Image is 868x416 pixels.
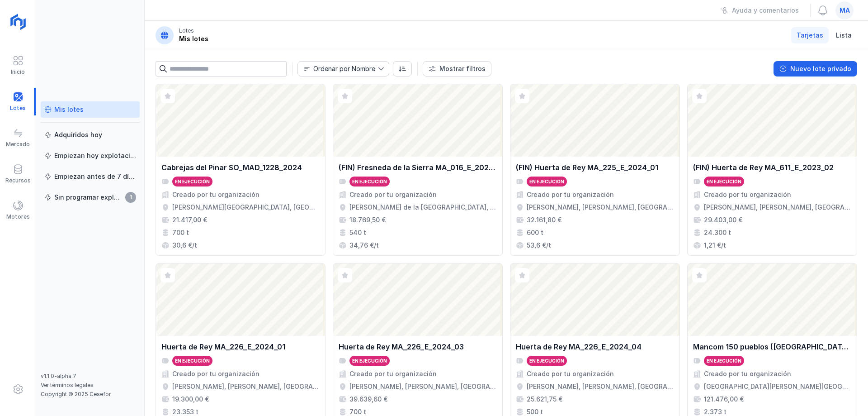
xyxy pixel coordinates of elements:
a: Mis lotes [41,101,140,118]
div: [PERSON_NAME], [PERSON_NAME], [GEOGRAPHIC_DATA], [GEOGRAPHIC_DATA] [172,382,320,391]
div: Mancom 150 pueblos ([GEOGRAPHIC_DATA]) SO_MAD_1186_2024 [693,341,851,352]
div: 19.300,00 € [172,395,209,404]
button: Mostrar filtros [423,61,491,77]
div: 700 t [172,228,189,237]
div: Sin programar explotación [54,193,123,202]
button: Nuevo lote privado [774,61,857,77]
div: Recursos [5,177,31,184]
div: [PERSON_NAME], [PERSON_NAME], [GEOGRAPHIC_DATA], [GEOGRAPHIC_DATA] [527,382,674,391]
div: En ejecución [707,358,741,364]
div: En ejecución [175,178,210,185]
div: Huerta de Rey MA_226_E_2024_03 [339,341,464,352]
span: ma [840,6,850,15]
div: Nuevo lote privado [790,64,851,73]
div: En ejecución [352,358,387,364]
div: Creado por tu organización [172,190,259,199]
a: Ver términos legales [41,382,94,388]
div: (FIN) Huerta de Rey MA_611_E_2023_02 [693,162,834,173]
div: En ejecución [707,178,741,185]
div: Creado por tu organización [527,190,614,199]
div: Creado por tu organización [704,190,791,199]
span: Nombre [298,62,378,76]
div: 540 t [349,228,366,237]
a: (FIN) Huerta de Rey MA_611_E_2023_02En ejecuciónCreado por tu organización[PERSON_NAME], [PERSON_... [687,84,857,256]
a: Lista [830,27,857,43]
div: 18.769,50 € [349,215,386,225]
span: Lista [836,31,852,40]
div: Empiezan hoy explotación [54,151,136,160]
div: Creado por tu organización [349,369,437,378]
div: Huerta de Rey MA_226_E_2024_01 [161,341,285,352]
div: Ordenar por Nombre [313,66,375,72]
div: Copyright © 2025 Cesefor [41,391,140,398]
div: Lotes [179,27,194,34]
a: Sin programar explotación1 [41,189,140,206]
div: 39.639,60 € [349,395,387,404]
div: 30,6 €/t [172,241,197,250]
div: v1.1.0-alpha.7 [41,373,140,380]
div: Creado por tu organización [704,369,791,378]
div: Creado por tu organización [172,369,259,378]
button: Ayuda y comentarios [715,3,805,18]
div: [PERSON_NAME][GEOGRAPHIC_DATA], [GEOGRAPHIC_DATA], [GEOGRAPHIC_DATA] [172,203,320,212]
div: 29.403,00 € [704,215,742,225]
div: Inicio [11,68,25,76]
div: En ejecución [175,358,210,364]
div: Motores [6,213,30,220]
div: [PERSON_NAME], [PERSON_NAME], [GEOGRAPHIC_DATA], [GEOGRAPHIC_DATA] [349,382,497,391]
a: Adquiridos hoy [41,127,140,143]
div: 25.621,75 € [527,395,562,404]
a: Cabrejas del Pinar SO_MAD_1228_2024En ejecuciónCreado por tu organización[PERSON_NAME][GEOGRAPHIC... [156,84,325,256]
div: Mis lotes [179,34,208,43]
a: (FIN) Huerta de Rey MA_225_E_2024_01En ejecuciónCreado por tu organización[PERSON_NAME], [PERSON_... [510,84,680,256]
div: 1,21 €/t [704,241,726,250]
div: (FIN) Huerta de Rey MA_225_E_2024_01 [516,162,658,173]
div: 34,76 €/t [349,241,379,250]
div: 32.161,80 € [527,215,561,225]
div: En ejecución [529,358,564,364]
a: Empiezan hoy explotación [41,148,140,164]
div: En ejecución [352,178,387,185]
div: Empiezan antes de 7 días [54,172,136,181]
div: Creado por tu organización [349,190,437,199]
div: Huerta de Rey MA_226_E_2024_04 [516,341,642,352]
div: Mis lotes [54,105,84,114]
div: (FIN) Fresneda de la Sierra MA_016_E_2024_01 [339,162,497,173]
div: [PERSON_NAME], [PERSON_NAME], [GEOGRAPHIC_DATA], [GEOGRAPHIC_DATA] [527,203,674,212]
div: En ejecución [529,178,564,185]
div: 21.417,00 € [172,215,207,225]
div: 24.300 t [704,228,731,237]
div: 53,6 €/t [527,241,551,250]
div: [GEOGRAPHIC_DATA][PERSON_NAME][GEOGRAPHIC_DATA], [GEOGRAPHIC_DATA], [GEOGRAPHIC_DATA] [704,382,851,391]
span: Tarjetas [797,31,823,40]
span: 1 [125,192,136,203]
div: Mostrar filtros [439,64,486,73]
div: [PERSON_NAME] de la [GEOGRAPHIC_DATA], [GEOGRAPHIC_DATA], [GEOGRAPHIC_DATA], [GEOGRAPHIC_DATA] [349,203,497,212]
img: logoRight.svg [7,10,29,33]
a: Empiezan antes de 7 días [41,168,140,185]
div: 600 t [527,228,543,237]
div: Creado por tu organización [527,369,614,378]
div: Mercado [6,141,30,148]
div: [PERSON_NAME], [PERSON_NAME], [GEOGRAPHIC_DATA], [GEOGRAPHIC_DATA] [704,203,851,212]
div: Adquiridos hoy [54,130,102,139]
div: Cabrejas del Pinar SO_MAD_1228_2024 [161,162,302,173]
a: (FIN) Fresneda de la Sierra MA_016_E_2024_01En ejecuciónCreado por tu organización[PERSON_NAME] d... [333,84,503,256]
div: 121.476,00 € [704,395,744,404]
a: Tarjetas [791,27,829,43]
div: Ayuda y comentarios [732,6,799,15]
